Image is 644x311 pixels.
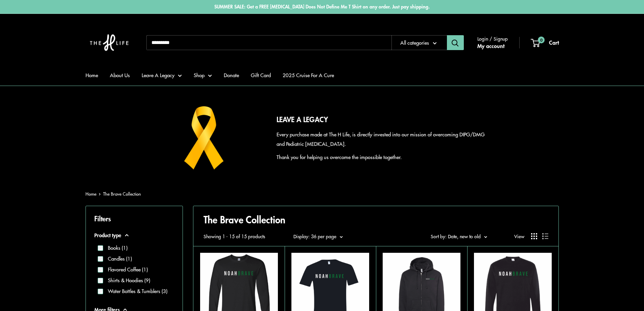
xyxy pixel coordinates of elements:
[86,70,98,80] a: Home
[86,190,141,198] nav: Breadcrumb
[103,276,150,284] label: Shirts & Hoodies (9)
[103,191,141,197] a: The Brave Collection
[538,37,544,43] span: 0
[86,21,133,65] img: The H Life
[103,266,148,273] label: Flavored Coffee (1)
[204,232,265,241] span: Showing 1 - 15 of 15 products
[94,212,174,225] p: Filters
[103,244,127,252] label: Books (1)
[531,38,559,48] a: 0 Cart
[94,230,174,240] button: Product type
[251,70,271,80] a: Gift Card
[447,35,464,50] button: Search
[224,70,239,80] a: Donate
[277,152,488,162] p: Thank you for helping us overcome the impossible together.
[103,255,132,263] label: Candles (1)
[86,191,96,197] a: Home
[293,233,336,240] span: Display: 36 per page
[204,213,548,226] h1: The Brave Collection
[194,70,212,80] a: Shop
[431,232,487,241] button: Sort by: Date, new to old
[431,233,481,240] span: Sort by: Date, new to old
[110,70,130,80] a: About Us
[283,70,334,80] a: 2025 Cruise For A Cure
[277,130,488,149] p: Every purchase made at The H Life, is directly invested into our mission of overcoming DIPG/DMG a...
[146,35,391,50] input: Search...
[103,287,167,295] label: Water Bottles & Tumblers (3)
[293,232,343,241] button: Display: 36 per page
[542,233,548,239] button: Display products as list
[514,232,524,241] span: View
[142,70,182,80] a: Leave A Legacy
[549,38,559,46] span: Cart
[277,114,488,125] h2: LEAVE A LEGACY
[477,41,504,51] a: My account
[531,233,537,239] button: Display products as grid
[477,34,508,43] span: Login / Signup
